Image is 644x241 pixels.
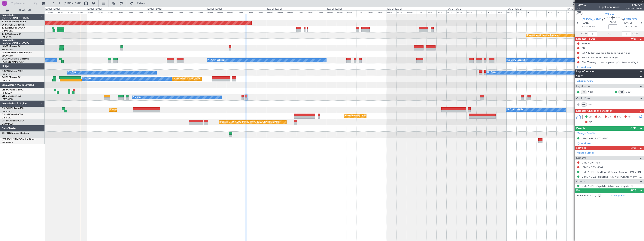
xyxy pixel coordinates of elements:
div: Planned Maint [GEOGRAPHIC_DATA] ([GEOGRAPHIC_DATA]) [110,107,169,113]
span: LX-AOA [2,58,11,60]
div: 12:00 [237,10,247,14]
div: [DATE] - [DATE] [87,8,102,11]
span: 534926 [577,3,586,7]
div: 04:00 [457,10,466,14]
div: No Crew Sabadell [507,57,525,63]
span: Permits [576,126,585,131]
div: 16:00 [546,10,556,14]
a: CS-DOUGlobal 6500 [2,107,23,110]
a: LFPB/LBG [2,73,12,76]
div: No Crew [133,95,141,100]
a: LFPB/LBG [2,116,12,119]
a: LFPB/LBG [2,79,12,82]
div: Planned Maint [GEOGRAPHIC_DATA] ([GEOGRAPHIC_DATA]) [165,76,224,82]
div: 20:00 [556,10,566,14]
div: 12:00 [536,10,546,14]
span: ATOT [581,32,587,36]
div: 20:00 [137,10,147,14]
div: No Crew [83,76,92,82]
label: Planned PAX [577,194,591,198]
span: CS-JHH [2,114,10,116]
div: 08:00 [466,10,476,14]
span: LX-GBH [2,45,10,48]
div: RWY 17 Not to be used at NIght [582,56,618,59]
div: No Crew [68,70,77,75]
span: ALDT [632,32,638,36]
span: [DATE] [582,21,589,25]
a: LX-INBFalcon 900EX EASy II [2,52,32,54]
span: ELDT [631,25,637,29]
a: LFMD / CEQ - Handling - Sky Valet Cannes ** My Handling**LFMD / CEQ [582,175,642,178]
a: T7-DYNChallenger 604 [2,21,26,23]
div: 12:00 [417,10,427,14]
div: [DATE] - [DATE] [207,8,222,11]
span: (3/5) [630,146,636,150]
div: 20:00 [257,10,267,14]
span: 9H-LPZ [2,95,9,97]
div: 16:00 [367,10,377,14]
a: EDDM/MUC [2,141,14,144]
span: OE-FOG [2,132,11,134]
span: [PERSON_NAME] [2,138,20,141]
div: 08:00 [227,10,237,14]
button: All Aircraft [4,7,41,13]
span: Others [576,179,585,184]
div: [DATE] - [DATE] [507,8,521,11]
div: 00:00 [267,10,277,14]
span: LXM727 [626,3,642,7]
div: Planned Maint Geneva (Cointrin) [527,33,558,38]
div: [DATE] - [DATE] [267,8,282,11]
span: Services [576,146,586,150]
div: 12:00 [57,10,67,14]
span: (1/1) [630,126,636,130]
div: 08:00 [47,10,57,14]
a: 9H-YAAGlobal 5000 [2,89,23,91]
div: 00:00 [207,10,217,14]
a: MAX [625,90,634,94]
div: Add new [581,142,642,145]
div: 00:00 [506,10,516,14]
div: 16:00 [127,10,137,14]
span: Dispatch Checks and Weather [576,109,612,113]
a: LIML / LIN - Fuel [582,161,600,164]
div: [DATE] - [DATE] [327,8,342,11]
a: LLA [588,103,596,106]
div: CB [582,47,585,50]
div: 04:00 [337,10,347,14]
span: CS-RRC [2,120,10,122]
div: 16:00 [307,10,317,14]
span: [DATE] [624,21,632,25]
span: ETOT [582,25,588,29]
span: Dispatch [576,156,587,160]
div: 16:00 [67,10,77,14]
a: LIML / LIN - Handling - Universal Aviation LIML / LIN [582,170,641,174]
div: 08:00 [526,10,536,14]
span: CR [608,115,611,119]
span: [DATE] - [DATE] [64,2,81,5]
div: 00:00 [566,10,576,14]
button: UTC [576,11,582,15]
div: 04:00 [157,10,167,14]
a: FCBB/BZV [2,92,12,94]
div: 04:00 [217,10,227,14]
a: T7-EMIHawker 900XP [2,27,25,29]
a: LFPB/LBG [2,110,12,113]
div: Pilot Training to be completed prior to operating to LFMD [582,61,642,64]
a: Schedule Crew [577,79,593,83]
span: (0/5) [630,37,636,41]
a: T7-EAGLFalcon 8X [2,33,21,35]
input: --:-- [588,32,597,36]
span: CS-DOU [2,107,11,110]
a: EDLW/DTM [2,54,13,57]
div: 20:00 [317,10,327,14]
div: 00:00 [147,10,157,14]
span: T7-EAGL [2,33,11,35]
a: EVRA/[PERSON_NAME] [2,23,25,26]
span: MF [588,115,592,119]
a: Manage Permits [577,132,595,135]
span: P1/2 [577,7,586,10]
div: No Crew [487,70,496,75]
div: No Crew Sabadell [208,57,225,63]
div: Flight Confirmed [599,5,620,9]
a: EDLW/DTM [2,48,13,51]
